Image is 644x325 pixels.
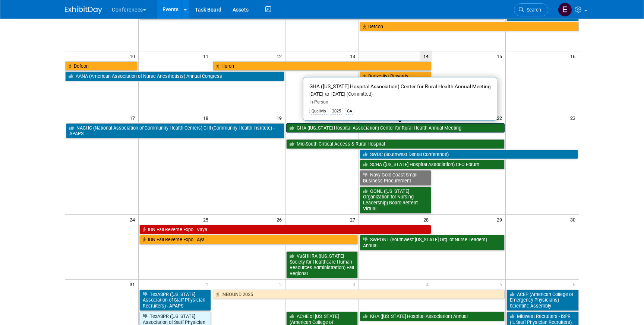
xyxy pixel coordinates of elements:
span: 28 [423,215,432,224]
img: ExhibitDay [65,6,102,14]
a: Mid-South Critical Access & Rural Hospital [286,139,505,149]
span: 30 [569,215,579,224]
a: Defcon [65,61,138,71]
img: Erin Anderson [558,3,572,17]
div: GA [345,108,354,115]
a: INBOUND 2025 [213,290,504,299]
span: GHA ([US_STATE] Hospital Association) Center for Rural Health Annual Meeting [309,83,491,89]
span: 19 [276,113,285,122]
span: 3 [352,280,359,289]
span: 18 [202,113,212,122]
span: 22 [496,113,505,122]
span: 11 [202,51,212,61]
span: 25 [202,215,212,224]
span: 2 [278,280,285,289]
span: 16 [569,51,579,61]
a: Defcon [360,22,579,32]
span: 27 [349,215,359,224]
span: 5 [499,280,505,289]
a: AANA (American Association of Nurse Anesthetists) Annual Congress [65,71,284,81]
a: SWPONL (Southwest [US_STATE] Org. of Nurse Leaders) Annual [360,235,505,250]
a: IDN Fall Reverse Expo - Aya [139,235,358,245]
span: 15 [496,51,505,61]
a: Navy Gold Coast Small Business Procurement [360,170,431,185]
span: 12 [276,51,285,61]
span: 1 [205,280,212,289]
a: IDN Fall Reverse Expo - Vaya [139,225,431,235]
span: 24 [129,215,138,224]
span: 14 [420,51,432,61]
span: 4 [425,280,432,289]
span: Search [524,7,541,13]
span: 17 [129,113,138,122]
a: VaSHHRA ([US_STATE] Society for Healthcare Human Resources Administration) Fall Regional [286,251,358,278]
span: 10 [129,51,138,61]
a: Bucketlist Rewards: Healthcare Summit Webinar [360,71,431,87]
a: Search [514,3,548,16]
span: 23 [569,113,579,122]
span: (Committed) [345,91,373,97]
a: OONL ([US_STATE] Organization for Nursing Leadership) Board Retreat - Virtual [360,187,431,214]
span: 29 [496,215,505,224]
a: KHA ([US_STATE] Hospital Association) Annual [360,312,505,321]
span: In-Person [309,99,328,105]
span: 13 [349,51,359,61]
span: 31 [129,280,138,289]
a: TexASPR ([US_STATE] Association of Staff Physician Recruiters) - APAPS [139,290,211,311]
div: [DATE] to [DATE] [309,91,491,98]
a: NACHC (National Association of Community Health Centers) CHI (Community Health Institute) - APAPS [66,123,284,138]
div: 2025 [330,108,343,115]
span: 26 [276,215,285,224]
a: Huron [213,61,431,71]
a: GHA ([US_STATE] Hospital Association) Center for Rural Health Annual Meeting [286,123,505,133]
a: SCHA ([US_STATE] Hospital Association) CFO Forum [360,160,505,169]
div: Qualivis [309,108,328,115]
a: SWDC (Southwest Dental Conference) [360,150,578,159]
a: ACEP (American College of Emergency Physicians) Scientific Assembly [506,290,579,311]
span: 6 [572,280,579,289]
